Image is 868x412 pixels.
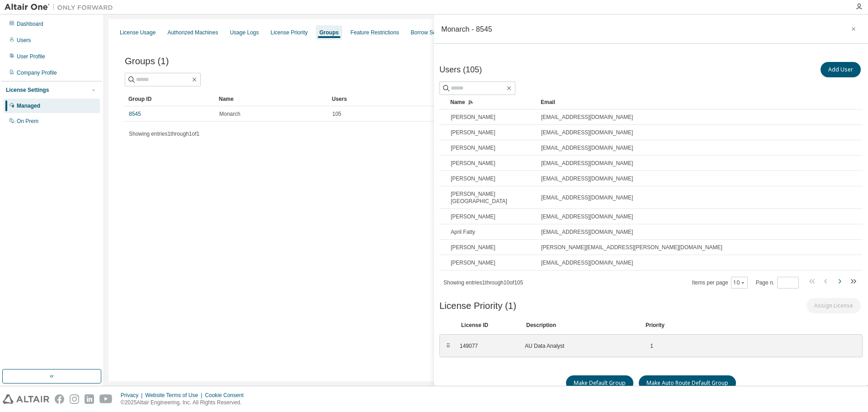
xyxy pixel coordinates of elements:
[807,298,861,313] button: Assign License
[526,322,635,329] div: Description
[350,29,399,36] div: Feature Restrictions
[451,175,495,182] span: [PERSON_NAME]
[541,160,633,167] span: [EMAIL_ADDRESS][DOMAIN_NAME]
[756,277,799,289] span: Page n.
[441,25,492,33] div: Monarch - 8545
[451,244,495,251] span: [PERSON_NAME]
[332,92,822,106] div: Users
[460,342,514,350] div: 149077
[541,95,835,109] div: Email
[99,394,113,404] img: youtube.svg
[541,244,722,251] span: [PERSON_NAME][EMAIL_ADDRESS][PERSON_NAME][DOMAIN_NAME]
[541,144,633,152] span: [EMAIL_ADDRESS][DOMAIN_NAME]
[5,3,118,12] img: Altair One
[230,29,259,36] div: Usage Logs
[692,277,748,289] span: Items per page
[451,114,495,121] span: [PERSON_NAME]
[541,114,633,121] span: [EMAIL_ADDRESS][DOMAIN_NAME]
[733,279,745,286] button: 10
[646,322,665,329] div: Priority
[541,259,633,266] span: [EMAIL_ADDRESS][DOMAIN_NAME]
[121,399,249,407] p: © 2025 Altair Engineering, Inc. All Rights Reserved.
[451,213,495,220] span: [PERSON_NAME]
[821,62,861,77] button: Add User
[129,131,199,137] span: Showing entries 1 through 1 of 1
[461,322,515,329] div: License ID
[451,259,495,266] span: [PERSON_NAME]
[443,279,523,286] span: Showing entries 1 through 10 of 105
[3,394,49,404] img: altair_logo.svg
[125,56,169,66] span: Groups (1)
[451,160,495,167] span: [PERSON_NAME]
[541,213,633,220] span: [EMAIL_ADDRESS][DOMAIN_NAME]
[129,110,141,118] a: 8545
[451,129,495,136] span: [PERSON_NAME]
[450,95,533,109] div: Name
[639,375,736,391] button: Make Auto Route Default Group
[17,102,40,109] div: Managed
[439,301,516,311] span: License Priority (1)
[320,29,339,36] div: Groups
[439,65,482,75] span: Users (105)
[55,394,64,404] img: facebook.svg
[205,392,249,399] div: Cookie Consent
[219,110,241,118] span: Monarch
[219,92,325,106] div: Name
[644,342,653,350] div: 1
[17,69,57,76] div: Company Profile
[6,86,49,94] div: License Settings
[541,194,633,201] span: [EMAIL_ADDRESS][DOMAIN_NAME]
[451,144,495,152] span: [PERSON_NAME]
[120,29,156,36] div: License Usage
[271,29,308,36] div: License Priority
[17,37,31,44] div: Users
[145,392,205,399] div: Website Terms of Use
[541,228,633,236] span: [EMAIL_ADDRESS][DOMAIN_NAME]
[566,375,633,391] button: Make Default Group
[128,92,212,106] div: Group ID
[332,110,341,118] span: 105
[541,175,633,182] span: [EMAIL_ADDRESS][DOMAIN_NAME]
[451,190,533,205] span: [PERSON_NAME][GEOGRAPHIC_DATA]
[411,29,449,36] div: Borrow Settings
[451,228,475,236] span: April Fatty
[70,394,79,404] img: instagram.svg
[17,53,45,60] div: User Profile
[17,20,43,28] div: Dashboard
[541,129,633,136] span: [EMAIL_ADDRESS][DOMAIN_NAME]
[525,342,633,350] div: AU Data Analyst
[17,118,38,125] div: On Prem
[121,392,145,399] div: Privacy
[85,394,94,404] img: linkedin.svg
[167,29,218,36] div: Authorized Machines
[445,342,451,350] div: ⠿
